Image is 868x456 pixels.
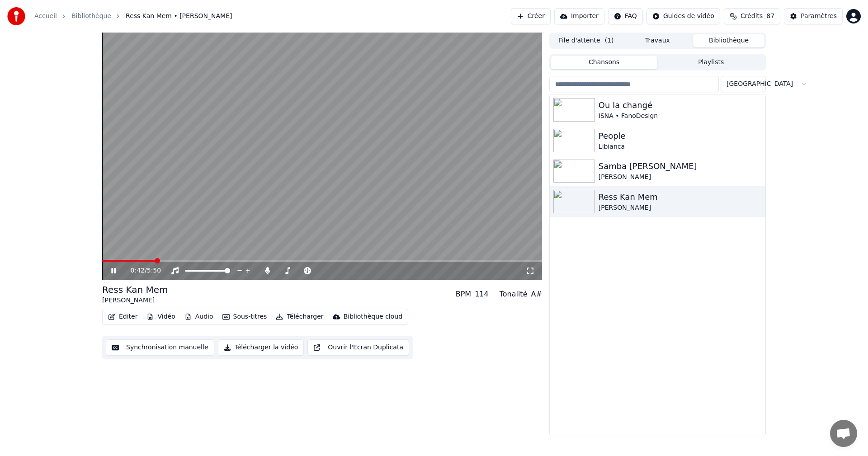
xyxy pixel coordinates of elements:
button: Vidéo [143,310,179,323]
button: Crédits87 [724,8,780,24]
span: [GEOGRAPHIC_DATA] [726,80,793,89]
div: [PERSON_NAME] [102,296,168,305]
button: Bibliothèque [693,34,764,47]
div: Ou la changé [599,99,762,112]
span: ( 1 ) [605,36,614,45]
div: Paramètres [801,12,837,21]
button: Guides de vidéo [646,8,720,24]
button: Télécharger la vidéo [218,339,304,356]
div: [PERSON_NAME] [599,173,762,182]
div: People [599,130,762,142]
button: Synchronisation manuelle [106,339,214,356]
div: ISNA • FanoDesign [599,112,762,121]
button: FAQ [608,8,643,24]
span: 87 [766,12,774,21]
div: / [131,266,152,275]
button: Travaux [622,34,693,47]
div: Ress Kan Mem [599,191,762,203]
a: Bibliothèque [71,12,111,21]
button: Éditer [104,310,141,323]
div: Samba [PERSON_NAME] [599,160,762,173]
button: Sous-titres [219,310,271,323]
span: 0:42 [131,266,145,275]
div: [PERSON_NAME] [599,203,762,212]
button: Playlists [657,56,764,69]
button: File d'attente [551,34,622,47]
div: 114 [475,289,489,300]
div: Bibliothèque cloud [344,312,402,321]
span: Crédits [741,12,763,21]
div: Libianca [599,142,762,151]
nav: breadcrumb [34,12,232,21]
button: Importer [554,8,604,24]
button: Audio [181,310,217,323]
div: A# [531,289,542,300]
button: Ouvrir l'Ecran Duplicata [307,339,409,356]
button: Télécharger [272,310,327,323]
div: Tonalité [500,289,528,300]
span: 5:50 [147,266,161,275]
span: Ress Kan Mem • [PERSON_NAME] [126,12,232,21]
button: Paramètres [784,8,843,24]
button: Créer [511,8,551,24]
img: youka [7,7,25,25]
div: BPM [456,289,471,300]
button: Chansons [551,56,658,69]
a: Ouvrir le chat [830,420,857,447]
div: Ress Kan Mem [102,283,168,296]
a: Accueil [34,12,57,21]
